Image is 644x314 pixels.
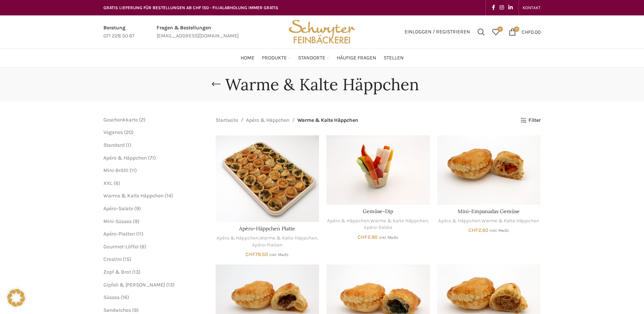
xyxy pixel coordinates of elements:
span: 13 [134,269,139,275]
span: CHF [522,29,531,35]
div: , , [216,235,319,248]
a: Standard [103,142,125,148]
span: 9 [134,307,137,313]
img: Bäckerei Schwyter [286,15,358,48]
a: Gemüse-Dip [326,135,430,204]
a: Geschenkkarte [103,117,138,123]
a: Apéro & Häppchen [327,218,369,224]
span: 16 [122,294,127,300]
a: Infobox link [157,24,239,40]
a: 0 [489,25,503,39]
a: Veganes [103,129,123,135]
a: Linkedin social link [506,3,515,13]
span: 11 [131,167,135,174]
span: 1 [128,142,129,148]
bdi: 0.00 [522,29,541,35]
a: Warme & Kalte Häppchen [103,193,164,199]
span: Standorte [298,55,325,62]
span: Home [241,55,255,62]
a: Apéro & Häppchen [216,235,259,242]
a: Apéro-Häppchen Platte [239,225,295,232]
span: CHF [245,251,255,258]
a: Facebook social link [490,3,497,13]
bdi: 79.50 [245,251,268,258]
a: Sandwiches [103,307,131,313]
a: Mini-Empanadas Gemüse [458,208,520,215]
a: Mini-Brötli [103,167,128,174]
a: Süsses [103,294,120,300]
small: inkl. MwSt. [490,228,509,233]
div: Main navigation [100,51,544,65]
bdi: 2.90 [358,234,378,240]
a: Apéro & Häppchen [438,218,480,224]
a: Gipfeli & [PERSON_NAME] [103,282,165,288]
a: Häufige Fragen [337,51,376,65]
a: Stellen [384,51,404,65]
a: Warme & Kalte Häppchen [482,218,539,224]
span: Einloggen / Registrieren [405,29,470,34]
a: Standorte [298,51,329,65]
span: 15 [125,256,129,262]
small: inkl. MwSt. [269,252,289,257]
a: Warme & Kalte Häppchen [370,218,428,224]
a: Warme & Kalte Häppchen [260,235,317,242]
span: Mini-Süsses [103,218,132,224]
a: Apéro-Platten [252,242,282,249]
span: Produkte [262,55,287,62]
span: KONTAKT [523,5,541,10]
a: Produkte [262,51,291,65]
a: Crostini [103,256,122,262]
span: 14 [167,193,171,199]
a: Gemüse-Dip [363,208,393,215]
a: KONTAKT [523,0,541,15]
small: inkl. MwSt. [379,235,399,240]
span: Häufige Fragen [337,55,376,62]
a: 0 CHF0.00 [505,25,544,39]
span: 71 [150,155,154,161]
span: 9 [136,205,139,212]
a: Gourmet-Löffel [103,244,139,250]
div: Secondary navigation [519,0,544,15]
a: Instagram social link [497,3,506,13]
span: Warme & Kalte Häppchen [297,116,358,124]
a: Mini-Empanadas Gemüse [437,135,541,204]
bdi: 2.60 [468,227,489,233]
span: 2 [141,117,144,123]
a: Site logo [286,28,358,34]
div: Meine Wunschliste [489,25,503,39]
span: 11 [138,231,142,237]
a: Home [241,51,255,65]
a: Apéro & Häppchen [246,116,289,124]
a: Startseite [216,116,238,124]
a: Go back [207,77,225,92]
div: Suchen [474,25,489,39]
a: Apéro & Häppchen [103,155,147,161]
span: 6 [142,244,144,250]
a: Infobox link [103,24,135,40]
a: Einloggen / Registrieren [401,25,474,39]
span: 0 [514,26,519,32]
span: Apéro-Salate [103,205,133,212]
div: , , [326,218,430,231]
a: Apéro-Häppchen Platte [216,135,319,222]
span: 6 [116,180,118,186]
span: 9 [135,218,138,224]
a: Apéro-Platten [103,231,135,237]
a: Apéro-Salate [364,224,392,231]
a: XXL [103,180,113,186]
nav: Breadcrumb [216,116,358,124]
a: Zopf & Brot [103,269,131,275]
span: CHF [468,227,478,233]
